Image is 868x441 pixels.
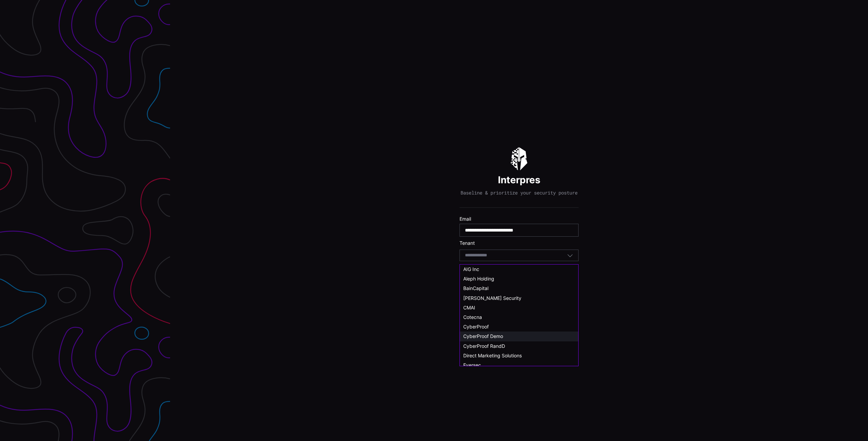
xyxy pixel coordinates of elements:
[463,353,522,358] span: Direct Marketing Solutions
[463,314,482,320] span: Cotecna
[463,276,494,282] span: Aleph Holding
[463,305,475,310] span: CMAI
[567,252,573,258] button: Toggle options menu
[463,295,521,301] span: [PERSON_NAME] Security
[498,174,540,186] h1: Interpres
[463,266,479,272] span: AIG Inc
[463,324,489,329] span: CyberProof
[463,285,488,291] span: BainCapital
[460,216,579,222] label: Email
[463,362,481,368] span: Eversec
[463,343,505,349] span: CyberProof RandD
[461,190,578,196] p: Baseline & prioritize your security posture
[460,240,579,246] label: Tenant
[463,333,503,339] span: CyberProof Demo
